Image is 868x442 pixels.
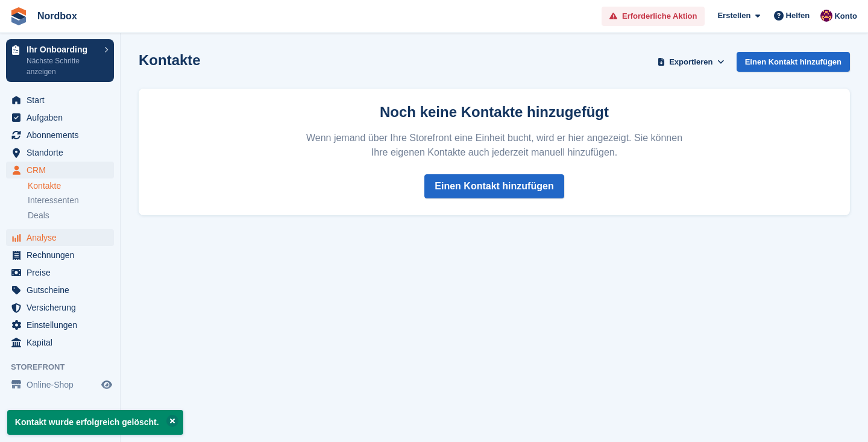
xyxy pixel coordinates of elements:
[304,131,685,160] p: Wenn jemand über Ihre Storefront eine Einheit bucht, wird er hier angezeigt. Sie können Ihre eige...
[27,127,99,144] span: Abonnements
[27,299,99,316] span: Versicherung
[27,92,99,109] span: Start
[27,229,99,246] span: Analyse
[6,109,114,126] a: menu
[28,209,114,222] a: Deals
[28,195,79,206] span: Interessenten
[737,52,850,72] a: Einen Kontakt hinzufügen
[11,361,120,373] span: Storefront
[27,264,99,281] span: Preise
[27,109,99,126] span: Aufgaben
[6,376,114,393] a: Speisekarte
[27,162,99,178] span: CRM
[602,7,705,27] a: Erforderliche Aktion
[6,127,114,144] a: menu
[6,162,114,178] a: menu
[655,52,727,72] button: Exportieren
[27,247,99,264] span: Rechnungen
[27,376,99,393] span: Online-Shop
[27,55,98,77] p: Nächste Schritte anzeigen
[380,104,609,120] strong: Noch keine Kontakte hinzugefügt
[28,180,114,192] a: Kontakte
[820,10,832,22] img: Matheo Damaschke
[28,210,49,221] span: Deals
[6,39,114,82] a: Ihr Onboarding Nächste Schritte anzeigen
[669,56,712,68] span: Exportieren
[28,194,114,207] a: Interessenten
[6,92,114,109] a: menu
[99,377,114,392] a: Vorschau-Shop
[6,299,114,316] a: menu
[7,410,183,435] p: Kontakt wurde erfolgreich gelöscht.
[33,6,82,26] a: Nordbox
[424,174,564,198] a: Einen Kontakt hinzufügen
[6,229,114,246] a: menu
[622,10,697,22] span: Erforderliche Aktion
[6,334,114,351] a: menu
[27,144,99,161] span: Standorte
[834,10,857,22] span: Konto
[27,317,99,333] span: Einstellungen
[717,10,750,22] span: Erstellen
[27,282,99,298] span: Gutscheine
[27,334,99,351] span: Kapital
[6,317,114,333] a: menu
[6,144,114,161] a: menu
[6,247,114,264] a: menu
[139,52,201,68] h1: Kontakte
[10,7,28,25] img: stora-icon-8386f47178a22dfd0bd8f6a31ec36ba5ce8667c1dd55bd0f319d3a0aa187defe.svg
[27,45,98,54] p: Ihr Onboarding
[786,10,810,22] span: Helfen
[6,282,114,298] a: menu
[6,264,114,281] a: menu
